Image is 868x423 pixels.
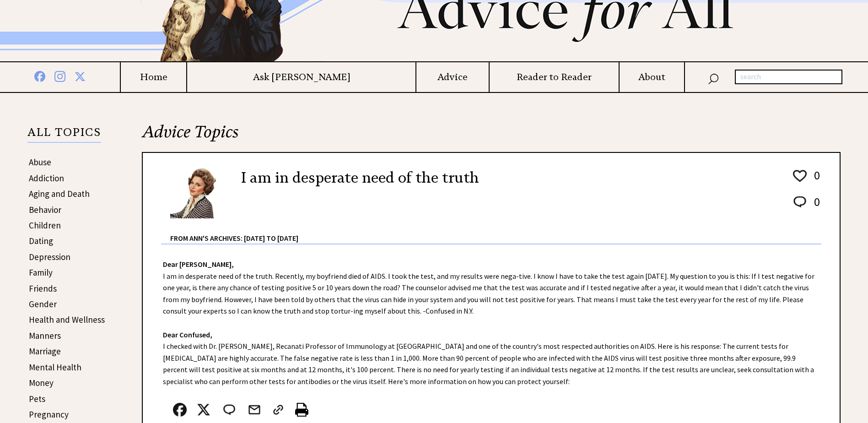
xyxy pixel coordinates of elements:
a: Home [121,71,186,83]
h2: I am in desperate need of the truth [241,167,479,189]
img: printer%20icon.png [295,403,308,417]
a: Abuse [29,157,51,168]
h2: Advice Topics [142,121,841,152]
img: mail.png [248,403,261,417]
img: facebook%20blue.png [34,69,45,82]
div: From Ann's Archives: [DATE] to [DATE] [170,219,821,244]
a: Advice [416,71,488,83]
a: Pregnancy [29,409,69,420]
a: Behavior [29,204,61,215]
strong: Dear [PERSON_NAME], [163,260,234,269]
a: Ask [PERSON_NAME] [187,71,415,83]
img: heart_outline%201.png [792,168,808,184]
img: instagram%20blue.png [54,69,65,82]
a: Family [29,267,53,278]
a: Addiction [29,173,64,184]
a: Pets [29,393,45,404]
a: Marriage [29,346,61,357]
a: Dating [29,235,53,246]
a: Children [29,220,61,231]
a: Aging and Death [29,188,90,199]
img: link_02.png [271,403,285,417]
p: ALL TOPICS [27,127,101,143]
img: message_round%202.png [792,195,808,209]
strong: Dear Confused, [163,330,212,339]
input: search [735,70,842,84]
td: 0 [809,168,820,193]
img: Ann6%20v2%20small.png [170,167,227,218]
img: search_nav.png [708,71,719,85]
a: Mental Health [29,362,81,373]
img: facebook.png [173,403,187,417]
a: Health and Wellness [29,314,105,325]
a: Friends [29,283,57,294]
a: Depression [29,251,70,262]
a: About [620,71,684,83]
a: Gender [29,298,57,309]
a: Reader to Reader [490,71,619,83]
img: message_round%202.png [221,403,237,417]
img: x_small.png [197,403,210,417]
a: Manners [29,330,61,341]
td: 0 [809,194,820,218]
img: x%20blue.png [75,70,86,82]
a: Money [29,377,54,388]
